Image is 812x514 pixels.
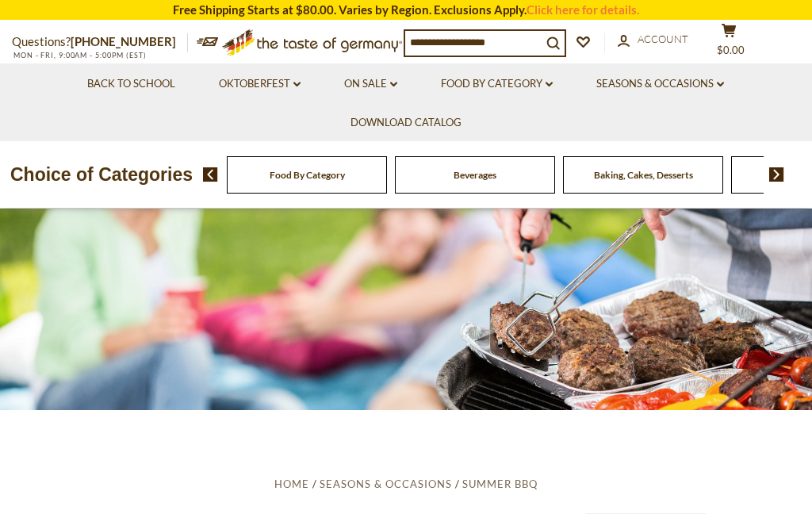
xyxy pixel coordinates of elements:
[527,2,639,17] a: Click here for details.
[462,478,538,490] a: Summer BBQ
[596,75,724,93] a: Seasons & Occasions
[12,32,188,52] p: Questions?
[717,44,745,56] span: $0.00
[638,33,688,45] span: Account
[705,23,753,63] button: $0.00
[270,169,345,181] a: Food By Category
[618,31,688,48] a: Account
[594,169,693,181] a: Baking, Cakes, Desserts
[219,75,301,93] a: Oktoberfest
[350,114,462,132] a: Download Catalog
[441,75,553,93] a: Food By Category
[12,51,147,59] span: MON - FRI, 9:00AM - 5:00PM (EST)
[87,75,175,93] a: Back to School
[320,478,452,490] a: Seasons & Occasions
[274,478,309,490] a: Home
[71,34,176,48] a: [PHONE_NUMBER]
[454,169,496,181] a: Beverages
[203,167,218,182] img: previous arrow
[769,167,784,182] img: next arrow
[344,75,397,93] a: On Sale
